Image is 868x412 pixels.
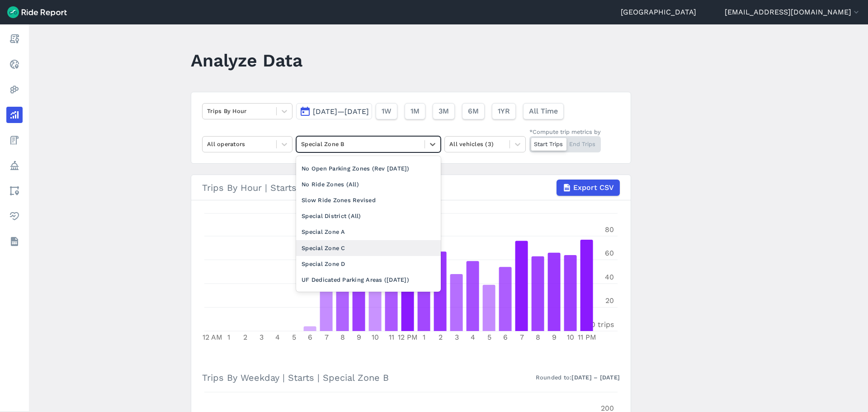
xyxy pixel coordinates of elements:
span: 6M [468,106,479,117]
tspan: 10 [372,333,379,341]
span: [DATE]—[DATE] [313,107,369,116]
a: Heatmaps [6,81,23,98]
tspan: 8 [536,333,540,341]
tspan: 4 [275,333,280,341]
h1: Analyze Data [191,48,302,73]
div: City of [GEOGRAPHIC_DATA] Dedicated Parking Areas (Revised [DATE]) [296,288,441,312]
tspan: 80 [605,225,614,234]
a: Health [6,208,23,224]
button: 1M [405,103,425,119]
div: Rounded to: [536,373,620,382]
tspan: 1 [423,333,425,341]
div: No Ride Zones (All) [296,176,441,192]
strong: [DATE] – [DATE] [571,374,620,381]
a: Realtime [6,56,23,72]
tspan: 60 [605,249,614,257]
a: Policy [6,157,23,174]
div: No Open Parking Zones (Rev [DATE]) [296,161,441,176]
tspan: 9 [357,333,361,341]
tspan: 3 [455,333,459,341]
tspan: 40 [605,273,614,281]
h3: Trips By Weekday | Starts | Special Zone B [202,365,620,390]
tspan: 2 [243,333,247,341]
div: UF Dedicated Parking Areas ([DATE]) [296,272,441,288]
div: *Compute trip metrics by [529,128,601,136]
a: Datasets [6,233,23,250]
button: 3M [433,103,455,119]
tspan: 4 [471,333,475,341]
tspan: 5 [487,333,491,341]
a: Areas [6,183,23,199]
a: Fees [6,132,23,148]
div: Trips By Hour | Starts | Special Zone B [202,180,620,196]
a: Analyze [6,107,23,123]
tspan: 3 [259,333,264,341]
tspan: 0 trips [591,320,614,329]
tspan: 6 [308,333,312,341]
tspan: 11 PM [578,333,596,341]
tspan: 6 [503,333,508,341]
img: Ride Report [7,6,67,18]
div: Slow Ride Zones Revised [296,192,441,208]
button: [DATE]—[DATE] [296,103,372,119]
button: 1W [376,103,397,119]
tspan: 2 [439,333,443,341]
tspan: 12 AM [203,333,222,341]
div: Special Zone A [296,224,441,240]
div: Special Zone D [296,256,441,272]
tspan: 8 [340,333,345,341]
button: All Time [523,103,564,119]
tspan: 7 [520,333,524,341]
tspan: 7 [325,333,329,341]
div: Special District (All) [296,208,441,224]
tspan: 5 [292,333,296,341]
tspan: 20 [605,296,614,305]
span: 1W [382,106,392,117]
tspan: 11 [389,333,394,341]
button: 1YR [492,103,516,119]
button: [EMAIL_ADDRESS][DOMAIN_NAME] [725,7,861,18]
a: [GEOGRAPHIC_DATA] [621,7,696,18]
button: Export CSV [557,180,620,196]
tspan: 10 [567,333,574,341]
button: 6M [462,103,485,119]
span: 3M [439,106,449,117]
span: 1YR [498,106,510,117]
span: Export CSV [573,182,614,193]
span: 1M [410,106,420,117]
div: Special Zone C [296,240,441,256]
tspan: 9 [552,333,557,341]
a: Report [6,31,23,47]
tspan: 1 [227,333,230,341]
span: All Time [529,106,558,117]
tspan: 12 PM [398,333,418,341]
